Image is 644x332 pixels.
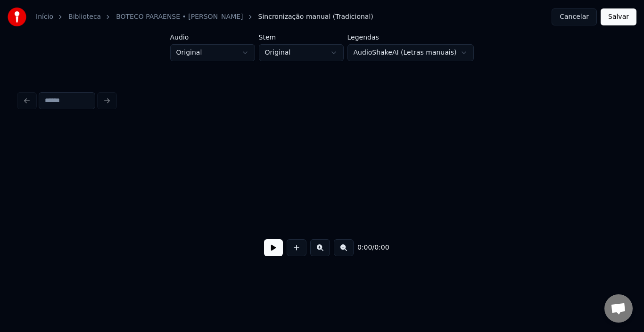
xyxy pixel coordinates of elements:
a: Biblioteca [68,12,101,22]
button: Salvar [601,8,636,25]
button: Cancelar [552,8,597,25]
div: / [357,243,380,252]
div: Bate-papo aberto [604,294,633,323]
span: 0:00 [374,243,389,252]
img: youka [8,8,26,26]
span: Sincronização manual (Tradicional) [258,12,373,22]
a: Início [36,12,53,22]
a: BOTECO PARAENSE • [PERSON_NAME] [116,12,243,22]
nav: breadcrumb [36,12,373,22]
label: Stem [259,34,344,40]
label: Áudio [170,34,255,40]
label: Legendas [347,34,474,40]
span: 0:00 [357,243,372,252]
